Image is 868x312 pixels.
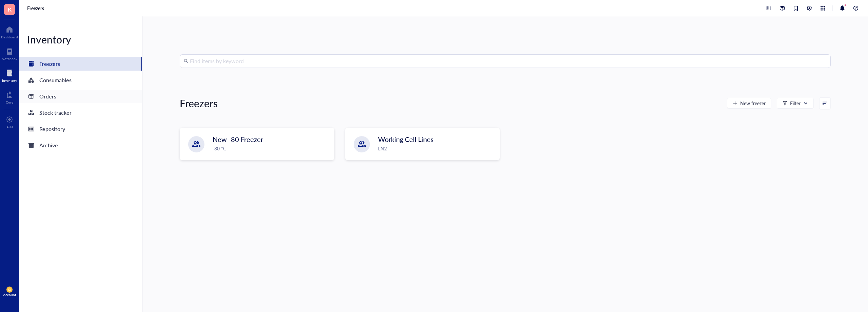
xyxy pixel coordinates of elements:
[3,293,16,297] div: Account
[2,78,17,82] div: Inventory
[6,100,13,104] div: Core
[6,125,13,129] div: Add
[39,124,65,134] div: Repository
[378,134,434,144] span: Working Cell Lines
[790,99,801,107] div: Filter
[1,24,18,39] a: Dashboard
[378,145,495,152] div: LN2
[19,106,142,120] a: Stock tracker
[39,75,72,85] div: Consumables
[19,139,142,152] a: Archive
[727,98,771,109] button: New freezer
[213,134,263,144] span: New -80 Freezer
[39,92,56,101] div: Orders
[2,68,17,82] a: Inventory
[2,46,17,61] a: Notebook
[1,35,18,39] div: Dashboard
[39,141,58,150] div: Archive
[2,57,17,61] div: Notebook
[8,288,11,292] span: SJ
[19,33,142,46] div: Inventory
[19,57,142,71] a: Freezers
[213,145,330,152] div: -80 °C
[19,73,142,87] a: Consumables
[8,5,12,14] span: K
[27,5,45,11] a: Freezers
[39,59,60,69] div: Freezers
[740,100,766,106] span: New freezer
[180,96,218,110] div: Freezers
[39,108,72,117] div: Stock tracker
[19,122,142,136] a: Repository
[19,90,142,103] a: Orders
[6,89,13,104] a: Core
